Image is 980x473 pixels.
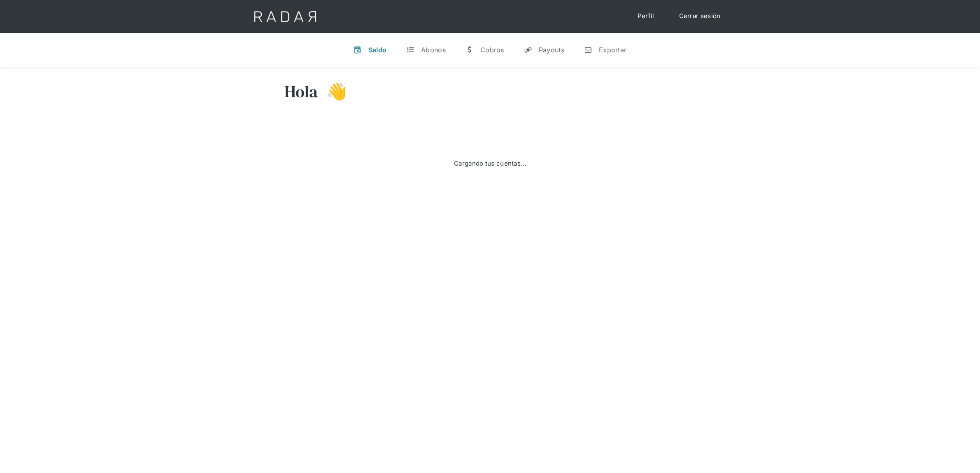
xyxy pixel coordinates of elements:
div: Saldo [368,46,387,54]
div: v [354,46,362,54]
div: Abonos [421,46,446,54]
div: n [584,46,592,54]
div: Payouts [539,46,564,54]
h3: 👋 [318,81,347,102]
div: t [406,46,414,54]
a: Perfil [629,8,663,24]
h3: Hola [284,81,318,102]
div: y [524,46,532,54]
a: Cerrar sesión [671,8,729,24]
div: w [466,46,474,54]
div: Exportar [599,46,626,54]
div: Cobros [480,46,504,54]
div: Cargando tus cuentas... [454,159,526,169]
